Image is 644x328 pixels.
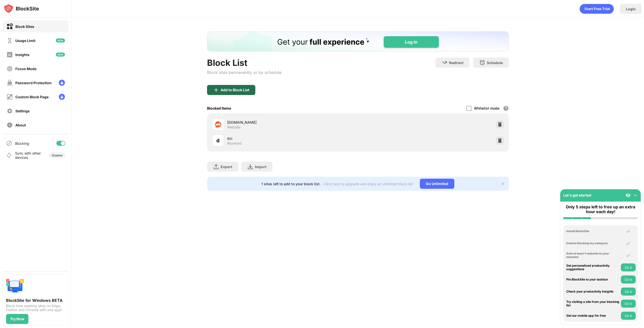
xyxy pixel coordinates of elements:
div: About [15,123,26,127]
button: Do it [621,300,636,308]
div: 1 sites left to add to your block list. [261,182,320,186]
div: Try visiting a site from your blocking list [566,300,620,307]
div: Disabled [52,154,62,157]
div: Schedule [487,61,503,65]
div: d [216,137,220,144]
img: omni-check.svg [626,229,631,234]
div: Pin BlockSite to your taskbar [566,278,620,281]
div: Install BlockSite [566,229,620,233]
div: Only 5 steps left to free up an extra hour each day! [563,205,638,214]
div: animation [580,4,614,14]
div: Add at least 1 website to your blocklist [566,252,620,259]
img: password-protection-off.svg [7,80,13,86]
img: lock-menu.svg [59,94,65,100]
div: Insights [15,53,29,57]
div: Export [221,165,232,169]
button: Do it [621,275,636,284]
div: Check your productivity insights [566,290,620,293]
button: Do it [621,288,636,296]
iframe: Banner [207,31,509,52]
button: Do it [621,312,636,320]
div: Add to Block List [221,88,249,92]
div: Redirect [449,61,463,65]
div: dci [227,136,358,141]
img: omni-check.svg [626,241,631,246]
img: x-button.svg [501,182,505,186]
img: push-desktop.svg [6,278,24,296]
div: Blocked Items [207,106,231,110]
img: focus-off.svg [7,66,13,72]
div: Block List [207,58,281,68]
div: Settings [15,109,30,113]
div: Website [227,125,240,129]
img: blocking-icon.svg [6,140,12,146]
div: Login [626,7,636,11]
img: lock-menu.svg [59,80,65,86]
div: Block time wasting sites on Edge, Firefox and Chrome with one app! [6,304,65,312]
img: logo-blocksite.svg [4,4,39,14]
div: Blocking [15,141,29,146]
div: Go Unlimited [420,179,454,189]
div: Let's get started [563,193,591,197]
div: Focus Mode [15,67,36,71]
img: customize-block-page-off.svg [7,94,13,100]
button: Do it [621,263,636,271]
img: omni-setup-toggle.svg [633,193,638,198]
div: [DOMAIN_NAME] [227,120,358,125]
img: new-icon.svg [56,38,65,42]
div: Import [255,165,266,169]
div: BlockSite for Windows BETA [6,298,65,303]
img: about-off.svg [7,122,13,128]
img: favicons [215,121,221,127]
div: Get our mobile app for free [566,314,620,317]
div: Whitelist mode [474,106,499,110]
img: time-usage-off.svg [7,37,13,44]
img: block-on.svg [7,23,13,30]
img: sync-icon.svg [6,152,12,158]
div: Password Protection [15,81,52,85]
div: Custom Block Page [15,95,49,99]
div: Try Now [10,317,24,321]
img: new-icon.svg [56,53,65,57]
div: Block sites permanently or by schedule [207,70,281,75]
img: omni-check.svg [626,253,631,258]
div: Keyword [227,141,242,146]
div: Block Sites [15,24,34,29]
div: Click here to upgrade and enjoy an unlimited block list. [324,182,414,186]
div: Enable blocking by category [566,242,620,245]
div: Get personalized productivity suggestions [566,264,620,271]
img: settings-off.svg [7,108,13,114]
img: insights-off.svg [7,52,13,58]
img: eye-not-visible.svg [626,193,631,198]
div: Usage Limit [15,38,35,43]
div: Sync with other devices [15,151,41,160]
